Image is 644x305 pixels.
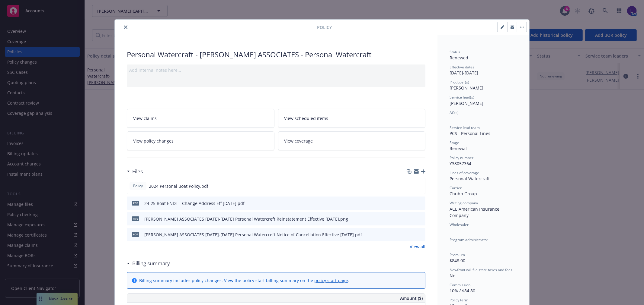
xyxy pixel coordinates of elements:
[284,115,328,121] span: View scheduled items
[450,258,465,263] span: $848.00
[450,206,501,218] span: ACE American Insurance Company
[278,109,426,128] a: View scheduled items
[450,100,483,106] span: [PERSON_NAME]
[450,297,468,303] span: Policy term
[278,131,426,150] a: View coverage
[314,278,348,283] a: policy start page
[450,288,475,294] span: 10% / $84.80
[144,231,362,238] div: [PERSON_NAME] ASSOCIATES [DATE]-[DATE] Personal Watercreft Notice of Cancellation Effective [DATE...
[450,130,490,136] span: PCS - Personal Lines
[450,95,474,100] span: Service lead(s)
[450,185,462,190] span: Carrier
[132,183,144,189] span: Policy
[450,110,459,115] span: AC(s)
[450,146,467,151] span: Renewal
[132,168,143,175] h3: Files
[133,115,157,121] span: View claims
[417,183,423,189] button: preview file
[450,80,469,85] span: Producer(s)
[144,200,245,206] div: 24-25 Boat ENDT - Change Address Eff [DATE].pdf
[133,138,174,144] span: View policy changes
[450,282,470,288] span: Commission
[132,216,139,221] span: png
[450,200,478,206] span: Writing company
[450,140,459,145] span: Stage
[408,183,412,189] button: download file
[450,64,517,76] div: [DATE] - [DATE]
[418,216,423,222] button: preview file
[450,252,465,257] span: Premium
[400,295,423,301] span: Amount ($)
[317,24,332,30] span: Policy
[284,138,313,144] span: View coverage
[127,259,170,267] div: Billing summary
[408,216,413,222] button: download file
[127,109,274,128] a: View claims
[139,277,349,284] div: Billing summary includes policy changes. View the policy start billing summary on the .
[450,191,477,197] span: Chubb Group
[450,243,451,248] span: -
[144,216,348,222] div: [PERSON_NAME] ASSOCIATES [DATE]-[DATE] Personal Watercreft Reinstatement Effective [DATE].png
[408,231,413,238] button: download file
[450,115,451,121] span: -
[122,24,129,31] button: close
[450,125,480,130] span: Service lead team
[418,200,423,206] button: preview file
[418,231,423,238] button: preview file
[450,170,479,175] span: Lines of coverage
[132,201,139,205] span: pdf
[127,49,425,60] div: Personal Watercraft - [PERSON_NAME] ASSOCIATES - Personal Watercraft
[450,228,451,233] span: -
[127,168,143,175] div: Files
[450,273,455,278] span: No
[450,85,483,91] span: [PERSON_NAME]
[450,155,473,160] span: Policy number
[450,222,469,227] span: Wholesaler
[450,237,488,242] span: Program administrator
[149,183,208,189] span: 2024 Personal Boat Policy.pdf
[408,200,413,206] button: download file
[450,161,471,166] span: Y38057364
[450,49,460,55] span: Status
[450,64,474,70] span: Effective dates
[450,267,512,272] span: Newfront will file state taxes and fees
[129,67,423,73] div: Add internal notes here...
[132,259,170,267] h3: Billing summary
[450,175,517,182] div: Personal Watercraft
[450,55,468,61] span: Renewed
[127,131,274,150] a: View policy changes
[410,244,425,250] a: View all
[132,232,139,237] span: pdf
